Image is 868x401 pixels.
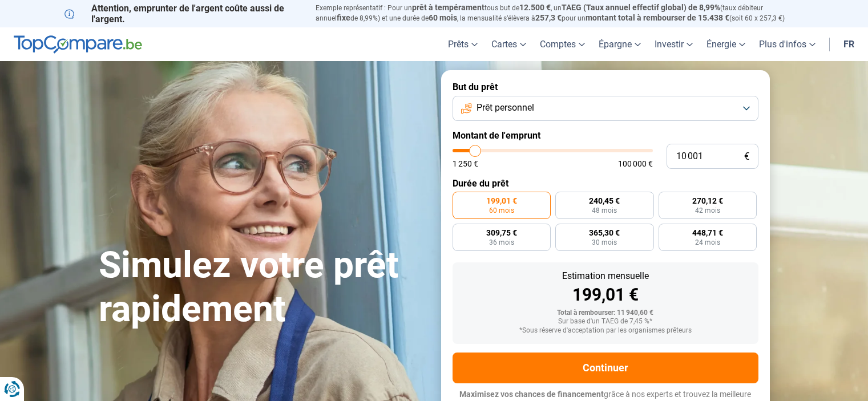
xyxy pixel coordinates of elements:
[453,160,478,168] span: 1 250 €
[462,309,749,317] div: Total à rembourser: 11 940,60 €
[586,13,729,22] span: montant total à rembourser de 15.438 €
[535,13,562,22] span: 257,3 €
[14,35,142,54] img: TopCompare
[486,197,517,205] span: 199,01 €
[64,3,302,25] p: Attention, emprunter de l'argent coûte aussi de l'argent.
[533,27,592,61] a: Comptes
[562,3,720,12] span: TAEG (Taux annuel effectif global) de 8,99%
[618,160,653,168] span: 100 000 €
[519,3,551,12] span: 12.500 €
[744,152,749,161] span: €
[316,3,804,23] p: Exemple représentatif : Pour un tous but de , un (taux débiteur annuel de 8,99%) et une durée de ...
[489,207,514,214] span: 60 mois
[489,239,514,246] span: 36 mois
[429,13,457,22] span: 60 mois
[837,27,861,61] a: fr
[589,197,620,205] span: 240,45 €
[459,390,604,399] span: Maximisez vos chances de financement
[462,327,749,335] div: *Sous réserve d'acceptation par les organismes prêteurs
[692,229,723,237] span: 448,71 €
[485,27,533,61] a: Cartes
[692,197,723,205] span: 270,12 €
[462,318,749,326] div: Sur base d'un TAEG de 7,45 %*
[477,102,534,114] span: Prêt personnel
[752,27,822,61] a: Plus d'infos
[412,3,485,12] span: prêt à tempérament
[462,286,749,303] div: 199,01 €
[453,178,758,189] label: Durée du prêt
[695,239,720,246] span: 24 mois
[453,353,758,383] button: Continuer
[700,27,752,61] a: Énergie
[592,239,617,246] span: 30 mois
[453,96,758,121] button: Prêt personnel
[453,82,758,92] label: But du prêt
[453,130,758,141] label: Montant de l'emprunt
[592,207,617,214] span: 48 mois
[695,207,720,214] span: 42 mois
[337,13,350,22] span: fixe
[441,27,485,61] a: Prêts
[462,272,749,281] div: Estimation mensuelle
[99,244,427,331] h1: Simulez votre prêt rapidement
[648,27,700,61] a: Investir
[589,229,620,237] span: 365,30 €
[592,27,648,61] a: Épargne
[486,229,517,237] span: 309,75 €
